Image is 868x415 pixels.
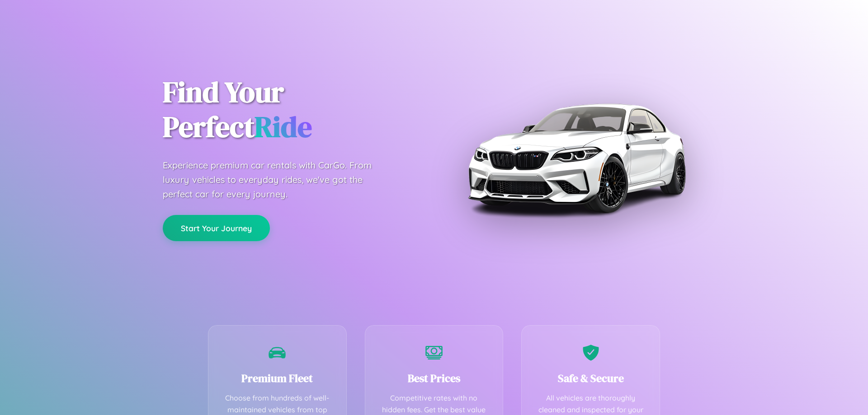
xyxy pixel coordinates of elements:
[463,45,689,271] img: Premium BMW car rental vehicle
[535,371,646,386] h3: Safe & Secure
[255,107,312,146] span: Ride
[379,371,490,386] h3: Best Prices
[163,75,420,145] h1: Find Your Perfect
[222,371,333,386] h3: Premium Fleet
[163,158,389,201] p: Experience premium car rentals with CarGo. From luxury vehicles to everyday rides, we've got the ...
[163,215,270,241] button: Start Your Journey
